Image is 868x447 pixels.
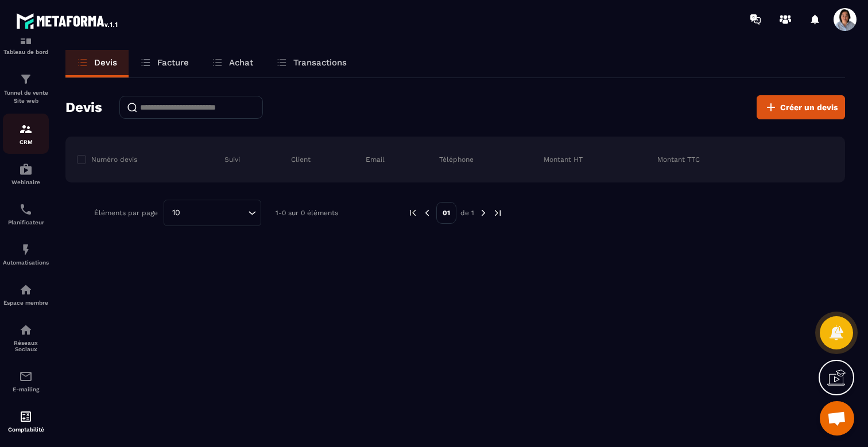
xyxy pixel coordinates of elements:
button: Créer un devis [757,95,845,119]
a: formationformationTunnel de vente Site web [3,64,49,114]
span: 10 [168,207,184,219]
img: formation [19,72,33,86]
p: Comptabilité [3,426,49,433]
img: formation [19,32,33,46]
a: formationformationTableau de bord [3,24,49,64]
a: automationsautomationsEspace membre [3,274,49,314]
span: Créer un devis [780,102,838,113]
p: Transactions [293,57,347,68]
h2: Devis [65,96,102,119]
a: automationsautomationsAutomatisations [3,234,49,274]
img: email [19,370,33,383]
a: social-networksocial-networkRéseaux Sociaux [3,314,49,361]
p: Webinaire [3,179,49,185]
p: Tableau de bord [3,49,49,55]
a: Facture [129,50,200,77]
p: Automatisations [3,259,49,266]
p: Éléments par page [94,209,158,217]
a: Devis [65,50,129,77]
img: logo [16,10,119,31]
p: Numéro devis [91,155,137,164]
p: 01 [436,202,456,224]
img: accountant [19,410,33,423]
img: prev [422,208,432,218]
a: Open chat [820,401,854,436]
img: automations [19,283,33,297]
img: next [493,208,503,218]
p: Montant TTC [657,155,700,164]
p: E-mailing [3,386,49,392]
img: next [478,208,489,218]
p: Réseaux Sociaux [3,340,49,352]
p: 1-0 sur 0 éléments [276,209,338,217]
p: Achat [229,57,253,68]
p: Email [366,155,385,164]
img: automations [19,162,33,176]
p: Espace membre [3,300,49,306]
input: Search for option [184,207,245,219]
div: Search for option [164,200,261,226]
p: Devis [94,57,117,68]
p: Tunnel de vente Site web [3,89,49,105]
p: de 1 [460,208,474,217]
p: Téléphone [439,155,474,164]
img: scheduler [19,203,33,216]
p: Planificateur [3,219,49,226]
a: automationsautomationsWebinaire [3,154,49,194]
a: emailemailE-mailing [3,361,49,401]
img: prev [408,208,418,218]
img: social-network [19,323,33,337]
p: Suivi [224,155,240,164]
img: automations [19,243,33,256]
a: formationformationCRM [3,114,49,154]
a: accountantaccountantComptabilité [3,401,49,441]
p: Client [291,155,311,164]
img: formation [19,122,33,136]
p: CRM [3,139,49,145]
a: schedulerschedulerPlanificateur [3,194,49,234]
p: Montant HT [544,155,583,164]
p: Facture [157,57,189,68]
